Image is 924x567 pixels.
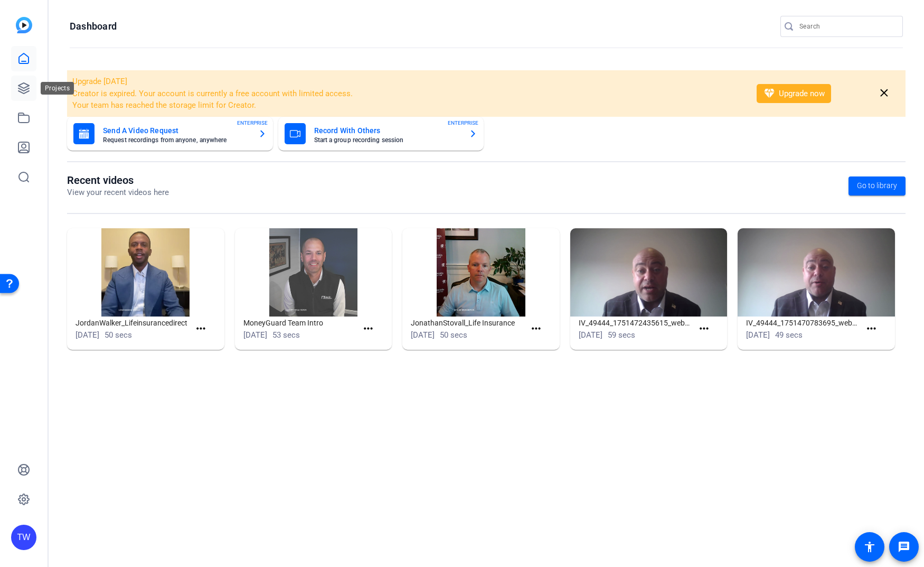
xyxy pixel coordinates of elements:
button: Send A Video RequestRequest recordings from anyone, anywhereENTERPRISE [67,117,273,151]
h1: IV_49444_1751470783695_webcam [746,317,861,329]
img: blue-gradient.svg [16,17,32,33]
h1: MoneyGuard Team Intro [243,317,358,329]
button: Upgrade now [757,84,831,103]
input: Search [799,20,894,33]
h1: JonathanStovall_Life Insurance [411,317,525,329]
span: Go to library [857,180,897,191]
mat-card-subtitle: Request recordings from anyone, anywhere [103,137,250,143]
img: JordanWalker_Lifeinsurancedirect [67,228,224,317]
mat-icon: more_horiz [362,322,375,336]
div: Projects [41,82,74,95]
h1: Recent videos [67,174,169,187]
h1: Dashboard [70,20,117,33]
div: TW [11,525,36,550]
li: Your team has reached the storage limit for Creator. [72,99,743,111]
mat-icon: message [898,541,910,553]
img: MoneyGuard Team Intro [235,228,392,317]
span: [DATE] [76,330,99,340]
span: Upgrade [DATE] [72,77,127,86]
mat-card-title: Send A Video Request [103,124,250,137]
mat-icon: more_horiz [865,322,878,336]
span: ENTERPRISE [448,119,478,127]
span: 50 secs [440,330,467,340]
img: JonathanStovall_Life Insurance [402,228,560,317]
mat-icon: more_horiz [530,322,543,336]
h1: JordanWalker_Lifeinsurancedirect [76,317,190,329]
a: Go to library [848,176,906,196]
span: ENTERPRISE [237,119,268,127]
img: IV_49444_1751472435615_webcam [570,228,728,317]
span: [DATE] [243,330,267,340]
mat-icon: more_horiz [194,322,208,336]
li: Creator is expired. Your account is currently a free account with limited access. [72,88,743,100]
span: [DATE] [579,330,602,340]
p: View your recent videos here [67,187,169,199]
button: Record With OthersStart a group recording sessionENTERPRISE [278,117,484,151]
mat-card-title: Record With Others [314,124,461,137]
img: IV_49444_1751470783695_webcam [738,228,895,317]
span: 53 secs [272,330,300,340]
span: [DATE] [411,330,435,340]
mat-icon: accessibility [863,541,876,553]
mat-icon: more_horiz [697,322,711,336]
mat-icon: close [878,87,891,100]
span: 50 secs [105,330,132,340]
span: 49 secs [775,330,803,340]
span: 59 secs [608,330,635,340]
span: [DATE] [746,330,770,340]
mat-icon: diamond [763,87,776,100]
h1: IV_49444_1751472435615_webcam [579,317,693,329]
mat-card-subtitle: Start a group recording session [314,137,461,143]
